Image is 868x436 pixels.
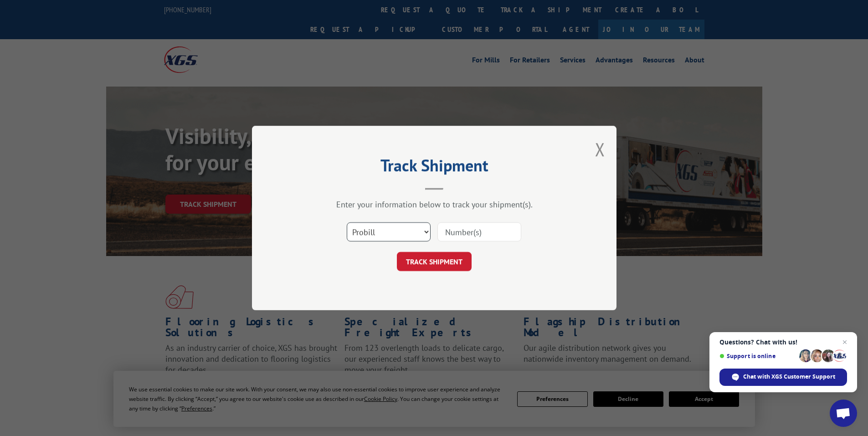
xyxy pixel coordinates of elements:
[437,222,521,241] input: Number(s)
[298,159,571,176] h2: Track Shipment
[830,400,857,427] a: Open chat
[298,199,571,210] div: Enter your information below to track your shipment(s).
[595,137,605,161] button: Close modal
[743,373,835,381] span: Chat with XGS Customer Support
[719,353,796,359] span: Support is online
[397,252,472,271] button: TRACK SHIPMENT
[719,339,847,346] span: Questions? Chat with us!
[719,369,847,386] span: Chat with XGS Customer Support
